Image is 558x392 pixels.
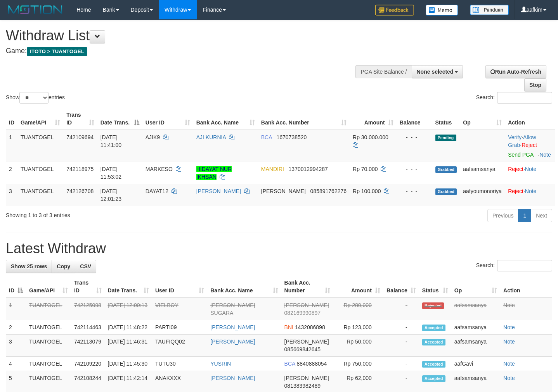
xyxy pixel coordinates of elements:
[105,357,152,371] td: [DATE] 11:45:30
[524,78,546,92] a: Stop
[196,166,232,180] a: HIDAYAT NUR IKHSAN
[460,108,505,130] th: Op: activate to sort column ascending
[518,209,531,222] a: 1
[426,5,458,16] img: Button%20Memo.svg
[80,263,91,269] span: CSV
[353,188,381,194] span: Rp 100.000
[105,320,152,335] td: [DATE] 11:48:22
[207,276,281,298] th: Bank Acc. Name: activate to sort column ascending
[11,263,47,269] span: Show 25 rows
[508,134,536,148] a: Allow Grab
[284,361,295,367] span: BCA
[470,5,509,15] img: panduan.png
[284,375,329,381] span: [PERSON_NAME]
[508,134,522,140] a: Verify
[503,338,515,345] a: Note
[284,338,329,345] span: [PERSON_NAME]
[152,357,207,371] td: TUTU30
[476,260,552,271] label: Search:
[460,162,505,184] td: aafsamsanya
[105,298,152,320] td: [DATE] 12:00:13
[485,65,546,78] a: Run Auto-Refresh
[539,152,551,158] a: Note
[432,108,460,130] th: Status
[146,166,173,172] span: MARKESO
[6,184,17,206] td: 3
[57,263,70,269] span: Copy
[295,324,325,330] span: Copy 1432086898 to clipboard
[71,298,105,320] td: 742125098
[383,320,419,335] td: -
[383,276,419,298] th: Balance: activate to sort column ascending
[383,335,419,357] td: -
[210,302,255,316] a: [PERSON_NAME] SUGARA
[152,276,207,298] th: User ID: activate to sort column ascending
[210,338,255,345] a: [PERSON_NAME]
[397,108,432,130] th: Balance
[6,276,26,298] th: ID: activate to sort column descending
[310,188,347,194] span: Copy 085891762276 to clipboard
[333,320,383,335] td: Rp 123,000
[525,188,537,194] a: Note
[400,187,429,195] div: - - -
[71,320,105,335] td: 742114463
[6,320,26,335] td: 2
[210,375,255,381] a: [PERSON_NAME]
[522,142,537,148] a: Reject
[508,188,523,194] a: Reject
[6,130,17,162] td: 1
[6,298,26,320] td: 1
[383,298,419,320] td: -
[296,361,327,367] span: Copy 8840888054 to clipboard
[210,324,255,330] a: [PERSON_NAME]
[422,361,445,368] span: Accepted
[333,276,383,298] th: Amount: activate to sort column ascending
[284,302,329,308] span: [PERSON_NAME]
[6,208,227,219] div: Showing 1 to 3 of 3 entries
[505,108,555,130] th: Action
[17,184,63,206] td: TUANTOGEL
[451,357,500,371] td: aafGavi
[289,166,328,172] span: Copy 1370012994287 to clipboard
[101,134,122,148] span: [DATE] 11:41:00
[52,260,75,273] a: Copy
[6,4,65,16] img: MOTION_logo.png
[350,108,397,130] th: Amount: activate to sort column ascending
[503,324,515,330] a: Note
[71,335,105,357] td: 742113079
[451,335,500,357] td: aafsamsanya
[422,339,445,345] span: Accepted
[105,335,152,357] td: [DATE] 11:46:31
[6,241,552,256] h1: Latest Withdraw
[19,92,49,104] select: Showentries
[6,47,364,55] h4: Game:
[17,130,63,162] td: TUANTOGEL
[525,166,537,172] a: Note
[261,134,272,140] span: BCA
[97,108,142,130] th: Date Trans.: activate to sort column descending
[497,260,552,271] input: Search:
[460,184,505,206] td: aafyoumonoriya
[196,188,241,194] a: [PERSON_NAME]
[422,325,445,331] span: Accepted
[6,92,65,104] label: Show entries
[17,162,63,184] td: TUANTOGEL
[333,335,383,357] td: Rp 50,000
[422,375,445,382] span: Accepted
[281,276,333,298] th: Bank Acc. Number: activate to sort column ascending
[383,357,419,371] td: -
[476,92,552,104] label: Search:
[435,166,457,173] span: Grabbed
[333,357,383,371] td: Rp 750,000
[505,184,555,206] td: ·
[193,108,258,130] th: Bank Acc. Name: activate to sort column ascending
[284,383,321,389] span: Copy 081383982489 to clipboard
[503,302,515,308] a: Note
[75,260,96,273] a: CSV
[152,320,207,335] td: PARTI09
[487,209,518,222] a: Previous
[353,166,378,172] span: Rp 70.000
[400,165,429,173] div: - - -
[63,108,97,130] th: Trans ID: activate to sort column ascending
[66,166,94,172] span: 742118975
